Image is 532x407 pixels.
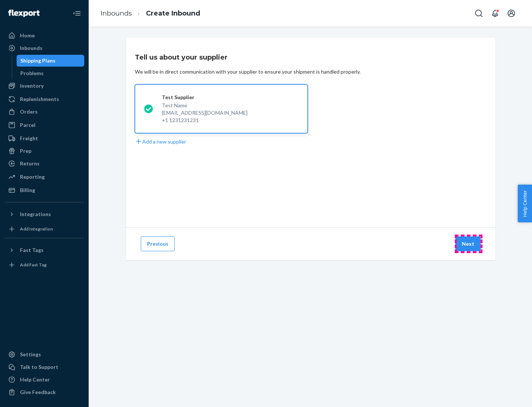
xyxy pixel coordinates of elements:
div: Returns [20,160,40,167]
div: Parcel [20,121,35,129]
button: Help Center [518,185,532,222]
div: Inbounds [20,44,42,52]
a: Reporting [4,171,84,183]
a: Shipping Plans [17,55,85,67]
h3: Tell us about your supplier [135,53,228,62]
div: Billing [20,186,35,194]
a: Replenishments [4,93,84,105]
a: Add Integration [4,223,84,235]
a: Talk to Support [4,361,84,373]
a: Returns [4,158,84,169]
div: Orders [20,108,38,115]
a: Parcel [4,119,84,131]
a: Inbounds [4,42,84,54]
img: Flexport logo [8,10,40,17]
button: Open Search Box [471,6,486,21]
div: Help Center [20,376,50,383]
button: Fast Tags [4,244,84,256]
a: Prep [4,145,84,157]
button: Previous [141,236,175,251]
div: Integrations [20,211,51,218]
div: Prep [20,147,31,155]
div: Settings [20,351,41,358]
div: Reporting [20,173,45,181]
a: Inventory [4,80,84,92]
div: Talk to Support [20,363,58,371]
div: Home [20,32,35,39]
button: Open account menu [504,6,519,21]
div: Add Fast Tag [20,262,47,268]
button: Next [456,236,481,251]
a: Home [4,30,84,41]
div: Problems [20,70,44,77]
button: Integrations [4,208,84,220]
button: Open notifications [488,6,502,21]
a: Create Inbound [146,9,200,17]
div: We will be in direct communication with your supplier to ensure your shipment is handled properly. [135,68,361,75]
div: Replenishments [20,95,59,103]
a: Orders [4,106,84,118]
a: Settings [4,349,84,360]
a: Billing [4,184,84,196]
button: Close Navigation [69,6,84,21]
div: Give Feedback [20,388,56,396]
div: Shipping Plans [20,57,55,64]
a: Problems [17,67,85,79]
a: Add Fast Tag [4,259,84,271]
a: Help Center [4,374,84,386]
a: Freight [4,132,84,144]
div: Inventory [20,82,44,90]
a: Inbounds [100,9,132,17]
div: Freight [20,135,38,142]
ol: breadcrumbs [95,3,206,24]
button: Give Feedback [4,386,84,398]
button: Add a new supplier [135,138,186,145]
div: Add Integration [20,226,53,232]
div: Fast Tags [20,246,44,254]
